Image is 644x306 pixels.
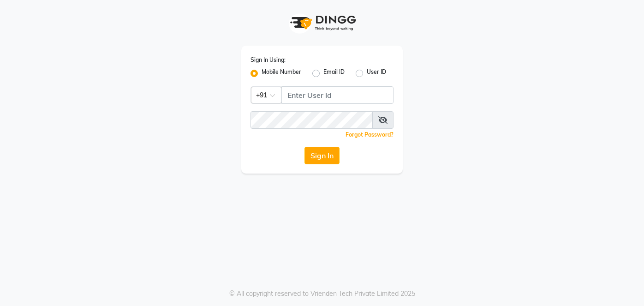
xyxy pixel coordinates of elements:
[250,56,286,64] label: Sign In Using:
[250,111,373,129] input: Username
[346,131,394,138] a: Forgot Password?
[323,68,345,79] label: Email ID
[281,86,394,104] input: Username
[304,147,340,164] button: Sign In
[262,68,301,79] label: Mobile Number
[367,68,386,79] label: User ID
[285,9,359,36] img: logo1.svg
